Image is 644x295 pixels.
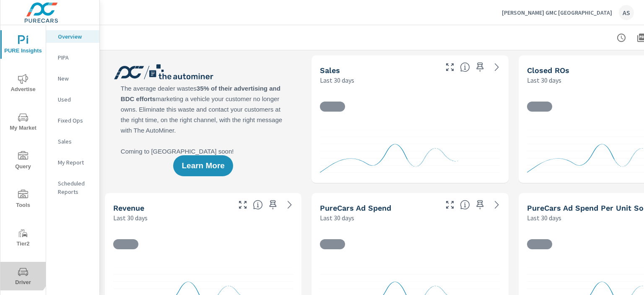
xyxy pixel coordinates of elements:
p: Scheduled Reports [58,179,93,196]
span: Save this to your personalized report [266,198,280,211]
p: Last 30 days [320,213,354,223]
h5: PureCars Ad Spend [320,204,391,212]
p: My Report [58,158,93,167]
div: Used [46,93,99,106]
div: New [46,72,99,85]
button: Learn More [173,155,233,176]
p: [PERSON_NAME] GMC [GEOGRAPHIC_DATA] [502,9,612,16]
span: PURE Insights [3,35,43,56]
span: Driver [3,267,43,287]
span: Tools [3,190,43,210]
p: Sales [58,137,93,146]
button: Make Fullscreen [443,60,457,74]
a: See more details in report [490,198,504,211]
div: Fixed Ops [46,114,99,127]
div: PIPA [46,51,99,64]
div: Overview [46,30,99,43]
p: Last 30 days [320,75,354,85]
a: See more details in report [283,198,296,211]
span: Tier2 [3,228,43,249]
span: Total sales revenue over the selected date range. [Source: This data is sourced from the dealer’s... [253,200,263,210]
a: See more details in report [490,60,504,74]
button: Make Fullscreen [236,198,249,211]
p: Last 30 days [527,213,561,223]
div: Sales [46,135,99,148]
span: My Market [3,112,43,133]
span: Query [3,151,43,172]
p: Used [58,95,93,104]
div: Scheduled Reports [46,177,99,198]
h5: Sales [320,66,340,75]
span: Save this to your personalized report [473,198,487,211]
p: PIPA [58,53,93,62]
button: Make Fullscreen [443,198,457,211]
p: Fixed Ops [58,116,93,125]
p: New [58,74,93,83]
h5: Revenue [113,204,144,212]
span: Total cost of media for all PureCars channels for the selected dealership group over the selected... [460,200,470,210]
h5: Closed ROs [527,66,569,75]
span: Number of vehicles sold by the dealership over the selected date range. [Source: This data is sou... [460,62,470,72]
span: Learn More [182,162,224,170]
p: Overview [58,32,93,41]
p: Last 30 days [527,75,561,85]
div: AS [619,5,634,20]
span: Advertise [3,74,43,94]
div: My Report [46,156,99,169]
p: Last 30 days [113,213,148,223]
span: Save this to your personalized report [473,60,487,74]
